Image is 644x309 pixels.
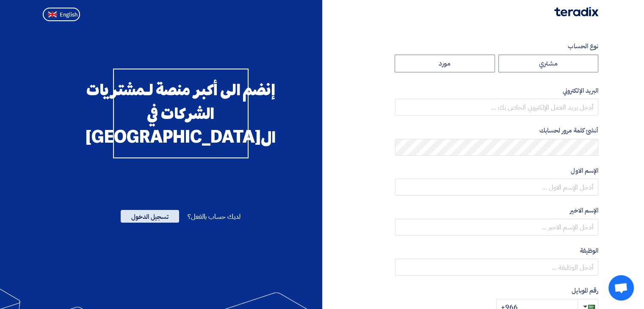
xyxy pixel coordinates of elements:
input: أدخل الإسم الاول ... [395,179,598,196]
label: مورد [395,55,495,72]
label: رقم الموبايل [395,286,598,295]
label: الوظيفة [395,246,598,256]
button: English [43,8,80,21]
div: إنضم الى أكبر منصة لـمشتريات الشركات في ال[GEOGRAPHIC_DATA] [113,69,249,158]
span: تسجيل الدخول [121,210,179,223]
label: البريد الإلكتروني [395,86,598,96]
input: أدخل بريد العمل الإلكتروني الخاص بك ... [395,99,598,116]
span: لديك حساب بالفعل؟ [188,212,240,222]
label: الإسم الاول [395,166,598,176]
label: مشتري [498,55,599,72]
input: أدخل الوظيفة ... [395,259,598,276]
a: تسجيل الدخول [121,212,179,222]
a: Open chat [608,275,634,301]
label: الإسم الاخير [395,206,598,215]
img: Teradix logo [554,7,598,17]
input: أدخل الإسم الاخير ... [395,219,598,236]
img: en-US.png [48,11,57,18]
span: English [60,12,77,18]
label: أنشئ كلمة مرور لحسابك [395,126,598,135]
label: نوع الحساب [395,41,598,51]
